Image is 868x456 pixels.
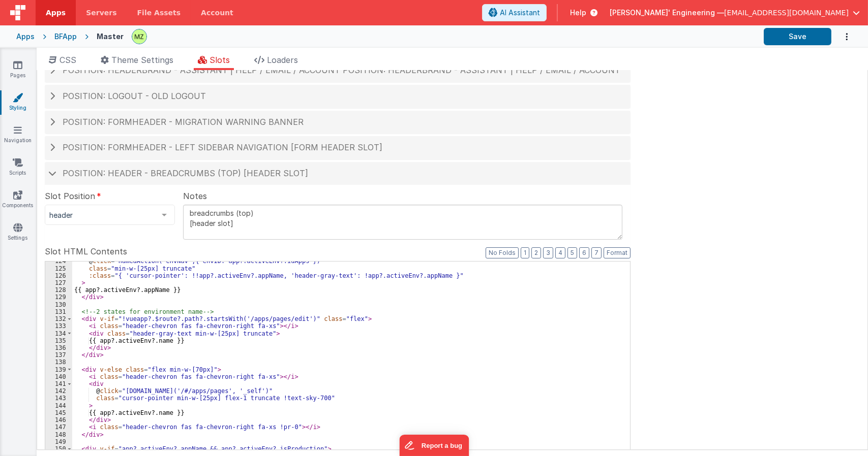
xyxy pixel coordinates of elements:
[97,31,124,42] div: Master
[45,301,72,308] div: 130
[209,55,230,65] span: Slots
[54,31,77,42] div: BFApp
[45,445,72,452] div: 150
[86,8,116,18] span: Servers
[45,359,72,366] div: 138
[500,8,540,18] span: AI Assistant
[45,395,72,402] div: 143
[45,272,72,279] div: 126
[486,247,519,258] button: No Folds
[45,286,72,294] div: 128
[45,294,72,301] div: 129
[132,29,146,44] img: 095be3719ea6209dc2162ba73c069c80
[59,55,76,65] span: CSS
[46,8,66,18] span: Apps
[183,190,207,202] span: Notes
[45,409,72,416] div: 145
[555,247,565,258] button: 4
[45,373,72,380] div: 140
[45,366,72,373] div: 139
[45,438,72,445] div: 149
[543,247,553,258] button: 3
[570,8,586,18] span: Help
[45,431,72,438] div: 148
[45,330,72,337] div: 134
[45,315,72,322] div: 132
[45,322,72,330] div: 133
[45,402,72,409] div: 144
[610,8,724,18] span: [PERSON_NAME]' Engineering —
[45,337,72,344] div: 135
[267,55,298,65] span: Loaders
[45,308,72,315] div: 131
[45,190,95,202] span: Slot Position
[63,117,304,127] span: Position: formHeader - Migration warning banner
[45,344,72,351] div: 136
[531,247,541,258] button: 2
[831,26,852,47] button: Options
[604,247,631,258] button: Format
[63,65,620,75] span: Position: headerBrand - Assistant | Help / Email / Account Position: headerBrand - Assistant | He...
[567,247,577,258] button: 5
[137,8,181,18] span: File Assets
[63,168,308,178] span: Position: header - breadcrumbs (top) [header slot]
[45,380,72,387] div: 141
[63,91,206,101] span: Position: logout - old logout
[16,31,35,42] div: Apps
[45,265,72,272] div: 125
[45,257,72,265] div: 124
[521,247,529,258] button: 1
[764,28,831,45] button: Save
[579,247,589,258] button: 6
[399,435,469,456] iframe: Marker.io feedback button
[45,279,72,286] div: 127
[63,142,382,152] span: Position: formHeader - Left Sidebar Navigation [form header slot]
[45,245,127,257] span: Slot HTML Contents
[45,387,72,395] div: 142
[610,8,860,18] button: [PERSON_NAME]' Engineering — [EMAIL_ADDRESS][DOMAIN_NAME]
[45,416,72,424] div: 146
[111,55,173,65] span: Theme Settings
[45,424,72,431] div: 147
[45,351,72,359] div: 137
[49,210,154,220] span: header
[724,8,849,18] span: [EMAIL_ADDRESS][DOMAIN_NAME]
[482,4,547,21] button: AI Assistant
[591,247,602,258] button: 7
